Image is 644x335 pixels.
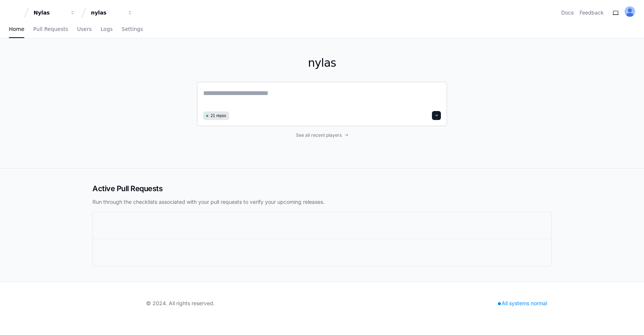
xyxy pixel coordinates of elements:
img: ALV-UjU-Uivu_cc8zlDcn2c9MNEgVYayUocKx0gHV_Yy_SMunaAAd7JZxK5fgww1Mi-cdUJK5q-hvUHnPErhbMG5W0ta4bF9-... [625,6,635,17]
div: Nylas [34,9,66,16]
a: Users [77,21,92,38]
p: Run through the checklists associated with your pull requests to verify your upcoming releases. [92,198,552,206]
a: Logs [101,21,113,38]
div: All systems normal [493,298,552,309]
button: nylas [88,6,136,19]
h2: Active Pull Requests [92,183,552,194]
span: Home [9,27,24,31]
a: Settings [121,21,143,38]
span: See all recent players [296,132,342,138]
a: Home [9,21,24,38]
button: Nylas [31,6,78,19]
button: Feedback [580,9,604,16]
div: © 2024. All rights reserved. [146,300,215,307]
div: nylas [91,9,123,16]
a: See all recent players [197,132,447,138]
span: Users [77,27,92,31]
span: Settings [121,27,143,31]
a: Docs [561,9,574,16]
span: Pull Requests [33,27,68,31]
h1: nylas [197,56,447,70]
a: Pull Requests [33,21,68,38]
span: 21 repos [211,113,226,118]
span: Logs [101,27,113,31]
